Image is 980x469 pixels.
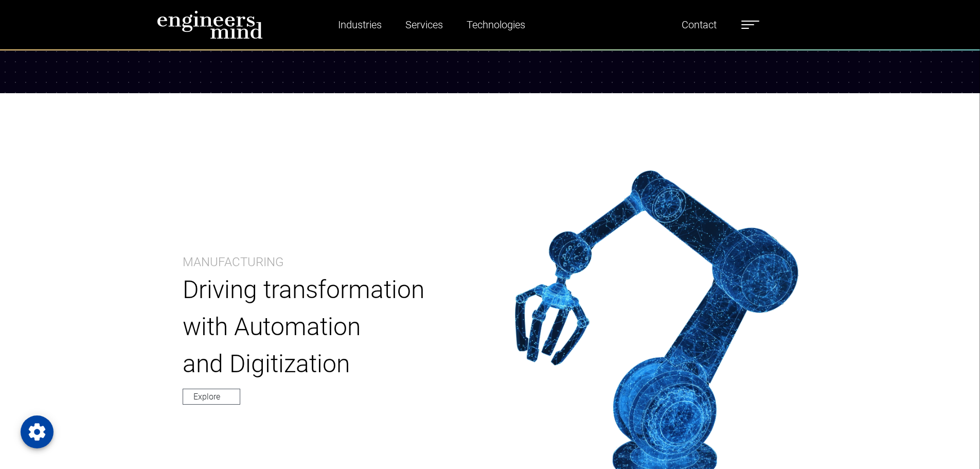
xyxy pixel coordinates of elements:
[334,13,386,37] a: Industries
[157,10,263,39] img: logo
[462,13,529,37] a: Technologies
[183,345,465,383] p: and Digitization
[183,271,465,308] p: Driving transformation
[401,13,447,37] a: Services
[183,308,465,345] p: with Automation
[183,253,283,271] p: Manufacturing
[678,13,721,37] a: Contact
[183,389,240,405] a: Explore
